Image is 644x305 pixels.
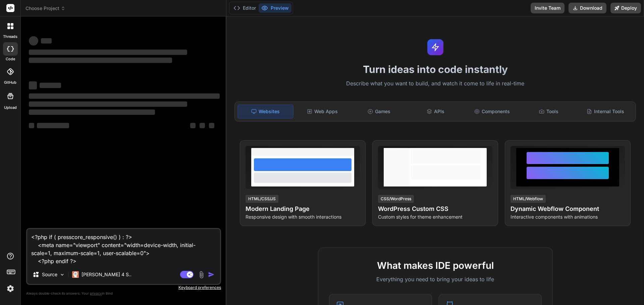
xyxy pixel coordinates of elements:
div: Components [465,104,520,119]
div: Websites [237,104,293,119]
span: ‌ [29,93,220,99]
span: Choose Project [25,5,65,12]
div: Web Apps [295,104,350,119]
label: threads [3,34,17,40]
span: ‌ [209,123,214,128]
span: ‌ [29,50,187,55]
h4: Dynamic Webflow Component [511,204,625,214]
span: ‌ [40,83,61,88]
img: settings [5,283,16,294]
div: HTML/CSS/JS [246,195,278,203]
span: ‌ [29,109,155,115]
div: HTML/Webflow [511,195,546,203]
div: Games [352,104,407,119]
p: Keyboard preferences [26,285,221,290]
div: Tools [521,104,577,119]
p: Interactive components with animations [511,214,625,220]
h4: Modern Landing Page [246,204,360,214]
span: privacy [90,291,102,295]
img: attachment [198,271,205,279]
img: Claude 4 Sonnet [72,271,79,278]
textarea: <?php if ( presscore_responsive() ) : ?> <meta name="viewport" content="width=device-width, initi... [27,229,220,265]
span: ‌ [29,58,172,63]
span: ‌ [29,81,37,89]
button: Deploy [610,3,641,13]
p: [PERSON_NAME] 4 S.. [82,271,131,278]
div: Internal Tools [578,104,633,119]
div: CSS/WordPress [378,195,414,203]
label: Upload [4,105,17,110]
span: ‌ [37,123,69,128]
div: APIs [408,104,463,119]
span: ‌ [29,101,187,107]
p: Everything you need to bring your ideas to life [329,275,542,283]
h4: WordPress Custom CSS [378,204,492,214]
span: ‌ [41,38,52,44]
p: Describe what you want to build, and watch it come to life in real-time [230,79,640,88]
p: Always double-check its answers. Your in Bind [26,290,221,297]
p: Source [42,271,57,278]
span: ‌ [200,123,205,128]
button: Download [569,3,606,13]
p: Custom styles for theme enhancement [378,214,492,220]
button: Preview [259,3,291,13]
button: Editor [231,3,259,13]
span: ‌ [29,123,34,128]
label: code [6,56,15,62]
h2: What makes IDE powerful [329,258,542,273]
p: Responsive design with smooth interactions [246,214,360,220]
h1: Turn ideas into code instantly [230,63,640,75]
img: icon [208,271,215,278]
img: Pick Models [59,272,65,278]
span: ‌ [190,123,196,128]
span: ‌ [29,36,38,46]
label: GitHub [4,80,16,85]
button: Invite Team [531,3,565,13]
